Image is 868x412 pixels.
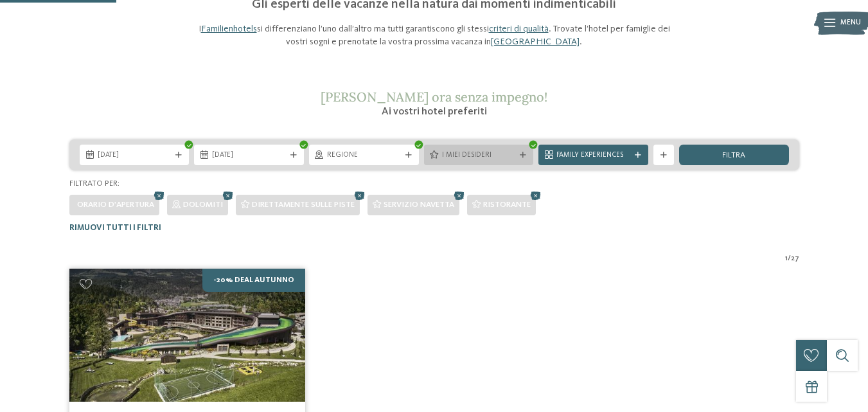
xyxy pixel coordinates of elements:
span: Filtrato per: [69,179,120,188]
span: Family Experiences [556,150,630,161]
span: [DATE] [98,150,172,161]
p: I si differenziano l’uno dall’altro ma tutti garantiscono gli stessi . Trovate l’hotel per famigl... [190,22,678,48]
span: Dolomiti [183,201,223,209]
span: / [788,254,791,264]
span: Orario d'apertura [77,201,154,209]
span: 1 [785,254,788,264]
a: [GEOGRAPHIC_DATA] [491,37,580,46]
span: I miei desideri [442,150,516,161]
span: [PERSON_NAME] ora senza impegno! [321,89,547,105]
span: 27 [791,254,799,264]
span: Regione [327,150,401,161]
img: Cercate un hotel per famiglie? Qui troverete solo i migliori! [69,269,306,402]
a: criteri di qualità [489,24,549,33]
span: filtra [722,152,745,160]
span: Servizio navetta [384,201,454,209]
span: Rimuovi tutti i filtri [69,224,161,232]
span: Ristorante [483,201,531,209]
span: [DATE] [212,150,286,161]
span: Direttamente sulle piste [252,201,355,209]
a: Familienhotels [201,24,257,33]
span: Ai vostri hotel preferiti [382,107,487,117]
